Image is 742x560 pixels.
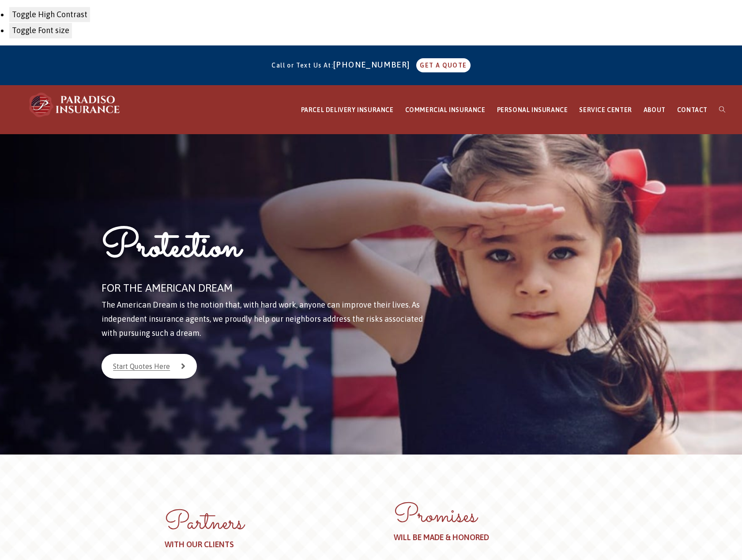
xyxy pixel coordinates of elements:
a: [PHONE_NUMBER] [333,60,414,69]
span: CONTACT [677,106,708,113]
span: Toggle High Contrast [12,10,87,19]
span: PERSONAL INSURANCE [497,106,568,113]
h1: Protection [102,222,429,278]
span: PARCEL DELIVERY INSURANCE [301,106,394,113]
a: PERSONAL INSURANCE [491,86,574,135]
a: CONTACT [671,86,713,135]
a: COMMERCIAL INSURANCE [399,86,491,135]
a: Start Quotes Here [102,354,197,379]
a: ABOUT [638,86,671,135]
span: Call or Text Us At: [271,62,333,69]
a: GET A QUOTE [416,58,470,72]
h2: Promises [394,507,588,544]
button: Toggle High Contrast [9,7,90,23]
span: ABOUT [644,106,666,113]
span: FOR THE AMERICAN DREAM [102,282,233,294]
span: The American Dream is the notion that, with hard work, anyone can improve their lives. As indepen... [102,300,423,338]
strong: WILL BE MADE & HONORED [394,533,489,542]
span: SERVICE CENTER [579,106,632,113]
span: COMMERCIAL INSURANCE [405,106,486,113]
a: PARCEL DELIVERY INSURANCE [295,86,399,135]
span: Toggle Font size [12,26,69,35]
img: Paradiso Insurance [26,92,124,118]
a: SERVICE CENTER [573,86,637,135]
button: Toggle Font size [9,23,72,38]
strong: WITH OUR CLIENTS [165,540,234,549]
h2: Partners [165,514,348,551]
